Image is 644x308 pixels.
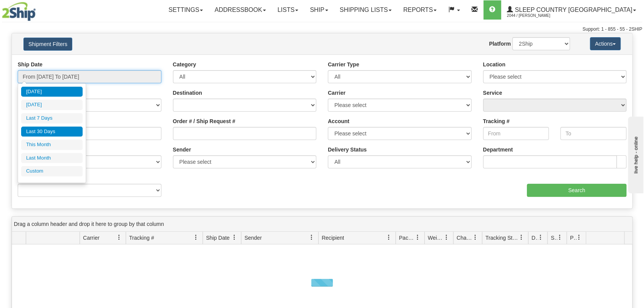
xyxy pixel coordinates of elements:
[456,234,473,242] span: Charge
[173,61,196,68] label: Category
[21,166,83,176] li: Custom
[21,153,83,163] li: Last Month
[173,146,191,153] label: Sender
[513,7,632,13] span: Sleep Country [GEOGRAPHIC_DATA]
[573,231,586,244] a: Pickup Status filter column settings
[189,231,202,244] a: Tracking # filter column settings
[531,234,538,242] span: Delivery Status
[228,231,241,244] a: Ship Date filter column settings
[551,234,557,242] span: Shipment Issues
[21,113,83,124] li: Last 7 Days
[428,234,444,242] span: Weight
[163,0,209,20] a: Settings
[12,217,632,232] div: grid grouping header
[2,2,36,21] img: logo2044.jpg
[272,0,304,20] a: Lists
[570,234,576,242] span: Pickup Status
[173,89,202,97] label: Destination
[328,146,367,153] label: Delivery Status
[334,0,397,20] a: Shipping lists
[553,231,566,244] a: Shipment Issues filter column settings
[328,61,359,68] label: Carrier Type
[411,231,424,244] a: Packages filter column settings
[527,184,626,197] input: Search
[83,234,100,242] span: Carrier
[483,146,513,153] label: Department
[328,89,345,97] label: Carrier
[507,12,564,20] span: 2044 / [PERSON_NAME]
[485,234,519,242] span: Tracking Status
[382,231,395,244] a: Recipient filter column settings
[560,127,626,140] input: To
[322,234,344,242] span: Recipient
[209,0,272,20] a: Addressbook
[483,89,502,97] label: Service
[483,61,505,68] label: Location
[626,115,643,193] iframe: chat widget
[483,127,549,140] input: From
[113,231,126,244] a: Carrier filter column settings
[21,100,83,110] li: [DATE]
[129,234,154,242] span: Tracking #
[328,117,349,125] label: Account
[244,234,262,242] span: Sender
[440,231,453,244] a: Weight filter column settings
[206,234,229,242] span: Ship Date
[515,231,528,244] a: Tracking Status filter column settings
[18,61,43,68] label: Ship Date
[469,231,482,244] a: Charge filter column settings
[399,234,415,242] span: Packages
[483,117,510,125] label: Tracking #
[304,0,334,20] a: Ship
[21,127,83,137] li: Last 30 Days
[173,117,236,125] label: Order # / Ship Request #
[23,38,72,51] button: Shipment Filters
[590,37,621,50] button: Actions
[397,0,442,20] a: Reports
[305,231,318,244] a: Sender filter column settings
[21,87,83,97] li: [DATE]
[2,26,642,33] div: Support: 1 - 855 - 55 - 2SHIP
[501,0,642,20] a: Sleep Country [GEOGRAPHIC_DATA] 2044 / [PERSON_NAME]
[489,40,511,48] label: Platform
[6,7,71,12] div: live help - online
[21,140,83,150] li: This Month
[534,231,547,244] a: Delivery Status filter column settings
